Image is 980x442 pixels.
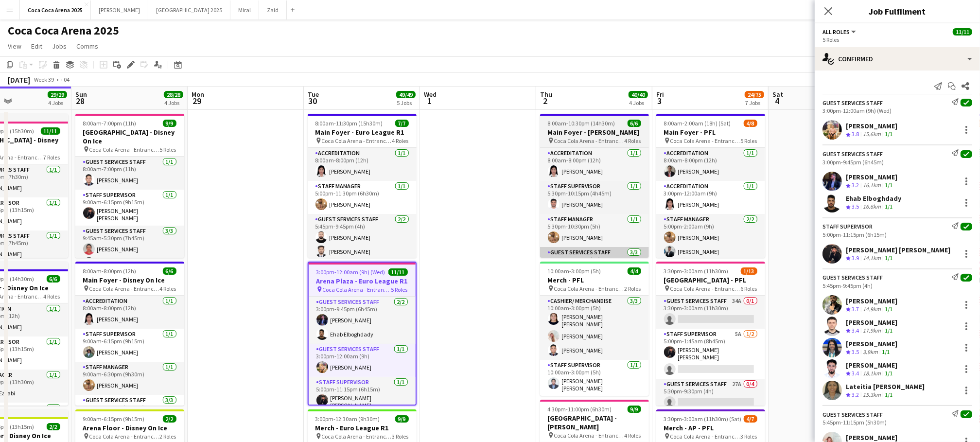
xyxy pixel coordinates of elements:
[397,99,415,106] div: 5 Jobs
[83,267,137,275] span: 8:00am-8:00pm (12h)
[846,173,897,181] div: [PERSON_NAME]
[744,415,757,423] span: 4/7
[306,95,319,106] span: 30
[628,406,641,413] span: 9/9
[628,267,641,275] span: 4/4
[656,276,765,284] h3: [GEOGRAPHIC_DATA] - PFL
[540,262,649,396] div: 10:00am-3:00pm (5h)4/4Merch - PFL Coca Cola Arena - Entrance F2 RolesCashier/ Merchandise3/310:00...
[308,424,417,432] h3: Merch - Euro League R1
[47,423,60,430] span: 2/2
[846,382,925,391] div: Lateitia [PERSON_NAME]
[625,285,641,292] span: 2 Roles
[540,181,649,214] app-card-role: Staff Supervisor1/15:30pm-10:15pm (4h45m)[PERSON_NAME]
[75,114,184,258] div: 8:00am-7:00pm (11h)9/9[GEOGRAPHIC_DATA] - Disney On Ice Coca Cola Arena - Entrance F5 RolesGuest ...
[308,90,319,99] span: Tue
[539,95,552,106] span: 2
[308,114,417,258] div: 8:00am-11:30pm (15h30m)7/7Main Foyer - Euro League R1 Coca Cola Arena - Entrance F4 RolesAccredit...
[75,424,184,432] h3: Arena Floor - Disney On Ice
[315,120,383,127] span: 8:00am-11:30pm (15h30m)
[540,360,649,396] app-card-role: Staff Supervisor1/110:00am-3:00pm (5h)[PERSON_NAME] [PERSON_NAME]
[75,90,87,99] span: Sun
[846,339,897,348] div: [PERSON_NAME]
[47,275,60,283] span: 6/6
[41,127,60,135] span: 11/11
[308,214,417,261] app-card-role: Guest Services Staff2/25:45pm-9:45pm (4h)[PERSON_NAME][PERSON_NAME]
[741,137,757,144] span: 5 Roles
[656,181,765,214] app-card-role: Accreditation1/13:00pm-12:00am (9h)[PERSON_NAME]
[548,406,612,413] span: 4:30pm-11:00pm (6h30m)
[885,130,892,138] app-skills-label: 1/1
[259,0,287,19] button: Zaid
[75,329,184,362] app-card-role: Staff Supervisor1/19:00am-6:15pm (9h15m)[PERSON_NAME]
[52,42,67,51] span: Jobs
[852,327,859,334] span: 3.4
[885,391,892,398] app-skills-label: 1/1
[771,95,783,106] span: 4
[31,42,42,51] span: Edit
[885,370,892,377] app-skills-label: 1/1
[822,150,883,158] div: Guest Services Staff
[396,91,416,98] span: 49/49
[48,91,67,98] span: 29/29
[190,95,204,106] span: 29
[308,128,417,137] h3: Main Foyer - Euro League R1
[822,36,972,43] div: 5 Roles
[540,148,649,181] app-card-role: Accreditation1/18:00am-8:00pm (12h)[PERSON_NAME]
[540,276,649,284] h3: Merch - PFL
[664,415,742,423] span: 3:30pm-3:00am (11h30m) (Sat)
[309,377,416,413] app-card-role: Staff Supervisor1/15:00pm-11:15pm (6h15m)[PERSON_NAME] [PERSON_NAME]
[309,277,416,285] h3: Arena Plaza - Euro League R1
[164,91,183,98] span: 28/28
[540,114,649,258] div: 8:00am-10:30pm (14h30m)6/6Main Foyer - [PERSON_NAME] Coca Cola Arena - Entrance F4 RolesAccredita...
[160,285,176,292] span: 4 Roles
[629,91,648,98] span: 40/40
[822,28,857,35] button: All roles
[540,296,649,360] app-card-role: Cashier/ Merchandise3/310:00am-3:00pm (5h)[PERSON_NAME] [PERSON_NAME][PERSON_NAME][PERSON_NAME]
[656,148,765,181] app-card-role: Accreditation1/18:00am-8:00pm (12h)[PERSON_NAME]
[75,276,184,284] h3: Main Foyer - Disney On Ice
[76,42,98,51] span: Comms
[664,120,731,127] span: 8:00am-2:00am (18h) (Sat)
[815,5,980,18] h3: Job Fulfilment
[741,433,757,440] span: 3 Roles
[89,433,160,440] span: Coca Cola Arena - Entrance F
[846,297,897,305] div: [PERSON_NAME]
[741,267,757,275] span: 1/13
[822,223,873,230] div: Staff Supervisor
[540,214,649,247] app-card-role: Staff Manager1/15:30pm-10:30pm (5h)[PERSON_NAME]
[822,28,850,35] span: All roles
[315,415,395,423] span: 3:00pm-12:30am (9h30m) (Wed)
[32,76,56,83] span: Week 39
[656,214,765,261] app-card-role: Staff Manager2/25:00pm-2:00am (9h)[PERSON_NAME][PERSON_NAME]
[60,76,70,83] div: +04
[861,327,883,335] div: 17.9km
[48,99,67,106] div: 4 Jobs
[309,344,416,377] app-card-role: Guest Services Staff1/13:00pm-12:00am (9h)[PERSON_NAME]
[861,370,883,378] div: 18.1km
[655,95,664,106] span: 3
[395,120,409,127] span: 7/7
[861,130,883,139] div: 15.6km
[75,296,184,329] app-card-role: Accreditation1/18:00am-8:00pm (12h)[PERSON_NAME]
[629,99,647,106] div: 4 Jobs
[861,348,880,356] div: 3.9km
[861,305,883,314] div: 14.9km
[230,0,259,19] button: Miral
[44,154,60,161] span: 7 Roles
[4,40,25,53] a: View
[8,75,30,85] div: [DATE]
[395,415,409,423] span: 9/9
[852,391,859,398] span: 3.2
[163,267,176,275] span: 6/6
[164,99,183,106] div: 4 Jobs
[670,137,741,144] span: Coca Cola Arena - Entrance F
[391,286,408,293] span: 5 Roles
[89,285,160,292] span: Coca Cola Arena - Entrance F
[772,90,783,99] span: Sat
[192,90,204,99] span: Mon
[882,348,890,355] app-skills-label: 1/1
[308,262,417,406] app-job-card: 3:00pm-12:00am (9h) (Wed)11/11Arena Plaza - Euro League R1 Coca Cola Arena - Entrance F5 RolesGue...
[74,95,87,106] span: 28
[72,40,102,53] a: Comms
